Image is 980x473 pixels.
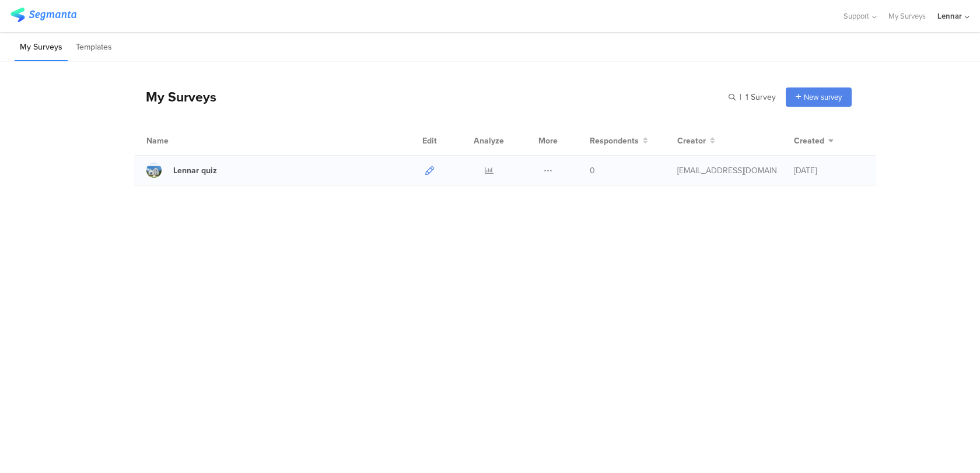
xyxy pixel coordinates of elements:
div: Edit [417,126,442,155]
div: gillat@segmanta.com [677,164,776,177]
div: Lennar quiz [173,164,217,177]
span: Respondents [590,135,639,147]
div: More [535,126,561,155]
div: Name [146,135,216,147]
div: My Surveys [134,87,216,107]
span: 1 Survey [745,91,776,103]
button: Creator [677,135,715,147]
button: Created [794,135,834,147]
span: Created [794,135,824,147]
img: segmanta logo [10,8,76,22]
button: Respondents [590,135,648,147]
li: My Surveys [15,34,68,61]
a: Lennar quiz [146,163,217,178]
span: 0 [590,164,595,177]
div: Analyze [471,126,506,155]
span: New survey [804,92,842,103]
div: [DATE] [794,164,864,177]
div: Lennar [937,10,962,22]
li: Templates [71,34,117,61]
span: Support [843,10,869,22]
span: | [738,91,743,103]
span: Creator [677,135,706,147]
